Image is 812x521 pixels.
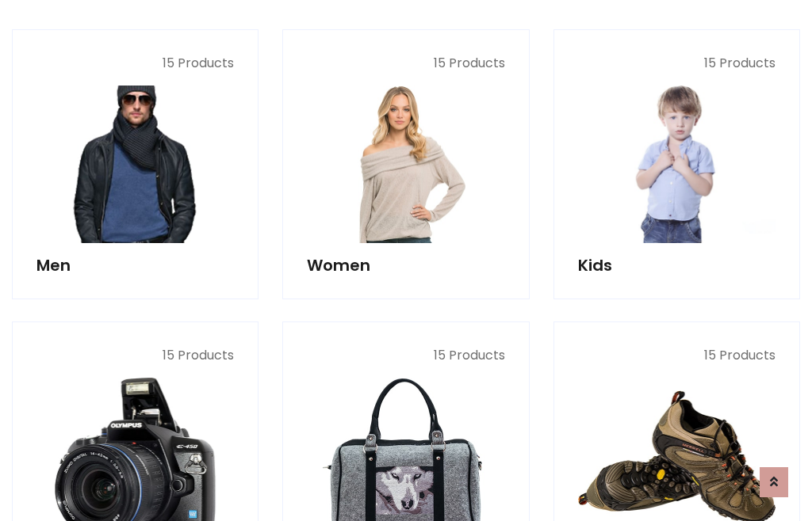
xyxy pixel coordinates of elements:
[36,54,234,73] p: 15 Products
[578,256,776,275] h5: Kids
[307,54,504,73] p: 15 Products
[36,346,234,365] p: 15 Products
[578,54,776,73] p: 15 Products
[307,346,504,365] p: 15 Products
[578,346,776,365] p: 15 Products
[36,256,234,275] h5: Men
[307,256,504,275] h5: Women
